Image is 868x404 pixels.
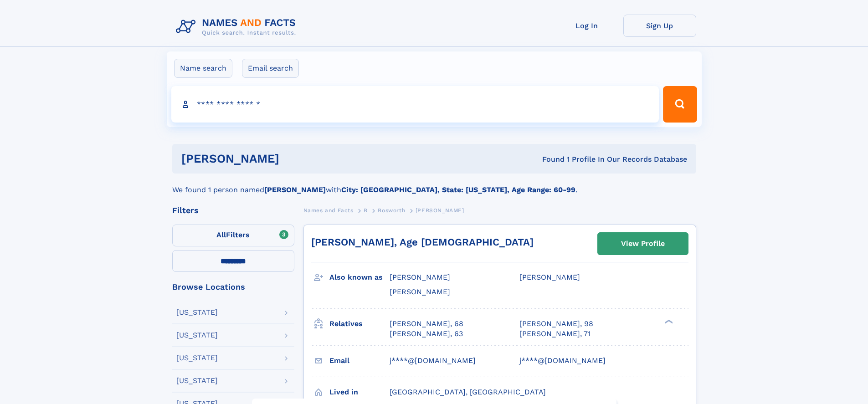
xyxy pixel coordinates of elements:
[663,86,697,123] button: Search Button
[264,185,326,194] b: [PERSON_NAME]
[216,230,226,239] span: All
[390,273,450,281] span: [PERSON_NAME]
[172,206,294,215] div: Filters
[172,225,294,246] label: Filters
[176,332,218,339] div: [US_STATE]
[519,329,591,339] a: [PERSON_NAME], 71
[329,384,390,400] h3: Lived in
[519,273,580,281] span: [PERSON_NAME]
[242,59,299,78] label: Email search
[364,207,368,214] span: B
[390,287,450,296] span: [PERSON_NAME]
[411,154,687,164] div: Found 1 Profile In Our Records Database
[621,233,665,254] div: View Profile
[171,86,659,123] input: search input
[311,236,534,248] a: [PERSON_NAME], Age [DEMOGRAPHIC_DATA]
[519,319,593,329] a: [PERSON_NAME], 98
[390,388,546,396] span: [GEOGRAPHIC_DATA], [GEOGRAPHIC_DATA]
[176,377,218,384] div: [US_STATE]
[172,174,696,195] div: We found 1 person named with .
[176,309,218,316] div: [US_STATE]
[174,59,232,78] label: Name search
[550,15,623,37] a: Log In
[341,185,575,194] b: City: [GEOGRAPHIC_DATA], State: [US_STATE], Age Range: 60-99
[172,15,303,39] img: Logo Names and Facts
[623,15,696,37] a: Sign Up
[172,283,294,291] div: Browse Locations
[416,207,464,214] span: [PERSON_NAME]
[176,354,218,362] div: [US_STATE]
[378,207,405,214] span: Bosworth
[364,205,368,216] a: B
[329,270,390,285] h3: Also known as
[329,353,390,368] h3: Email
[663,318,673,324] div: ❯
[390,319,463,329] a: [PERSON_NAME], 68
[598,233,688,255] a: View Profile
[329,316,390,332] h3: Relatives
[303,205,354,216] a: Names and Facts
[181,153,411,164] h1: [PERSON_NAME]
[390,329,463,339] a: [PERSON_NAME], 63
[378,205,405,216] a: Bosworth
